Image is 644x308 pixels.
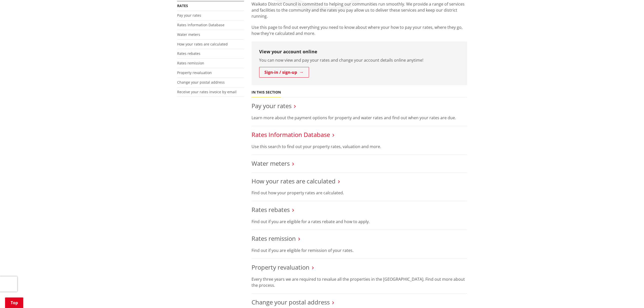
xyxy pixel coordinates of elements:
a: Pay your rates [252,102,292,110]
p: Learn more about the payment options for property and water rates and find out when your rates ar... [252,115,467,121]
a: Receive your rates invoice by email [177,89,237,94]
a: Top [5,297,23,308]
p: Find out if you are eligible for remission of your rates. [252,247,467,253]
a: Change your postal address [177,80,225,85]
a: Rates Information Database [252,130,330,139]
a: Rates rebates [177,51,200,56]
a: Rates remission [177,61,204,65]
a: Property revaluation [177,70,212,75]
p: You can now view and pay your rates and change your account details online anytime! [259,57,460,63]
p: Every three years we are required to revalue all the properties in the [GEOGRAPHIC_DATA]. Find ou... [252,276,467,288]
p: Use this search to find out your property rates, valuation and more. [252,144,467,150]
p: Find out how your property rates are calculated. [252,190,467,196]
a: Rates rebates [252,205,290,214]
a: Change your postal address [252,298,330,306]
p: Waikato District Council is committed to helping our communities run smoothly. We provide a range... [252,1,467,19]
a: How your rates are calculated [252,177,336,185]
a: Property revaluation [252,263,309,271]
iframe: Messenger Launcher [621,287,639,305]
a: Sign-in / sign-up [259,67,309,78]
p: Find out if you are eligible for a rates rebate and how to apply. [252,219,467,225]
a: Pay your rates [177,13,201,18]
a: Rates [177,3,188,8]
a: Water meters [177,32,200,37]
h3: View your account online [259,49,460,55]
a: Rates Information Database [177,22,224,27]
a: Water meters [252,159,290,168]
h5: In this section [252,90,281,94]
p: Use this page to find out everything you need to know about where your how to pay your rates, whe... [252,24,467,36]
a: Rates remission [252,234,296,243]
a: How your rates are calculated [177,42,228,46]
